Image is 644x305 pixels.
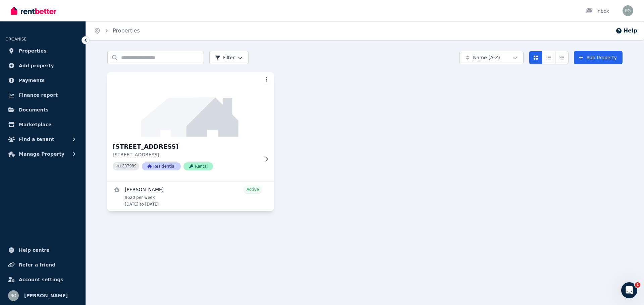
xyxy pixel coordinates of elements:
a: Refer a friend [5,258,80,272]
button: Card view [529,51,542,64]
a: Help centre [5,243,80,257]
div: Inbox [586,8,609,14]
iframe: Intercom live chat [621,282,637,298]
a: View details for Rikki Warren Makaua [107,181,274,211]
img: RentBetter [11,6,56,16]
a: 23/17 Genoa St, Surfers Paradise[STREET_ADDRESS][STREET_ADDRESS]PID 387999ResidentialRental [107,72,274,181]
a: Add Property [574,51,623,64]
span: Account settings [19,276,63,284]
button: Find a tenant [5,133,80,146]
span: Add property [19,62,54,70]
a: Account settings [5,273,80,286]
img: 23/17 Genoa St, Surfers Paradise [103,71,278,138]
a: Payments [5,74,80,87]
div: View options [529,51,569,64]
span: Finance report [19,91,58,99]
span: Manage Property [19,150,64,158]
code: 387999 [122,164,137,169]
a: Finance report [5,88,80,102]
span: Residential [142,162,181,170]
small: PID [115,164,121,168]
a: Documents [5,103,80,117]
span: Filter [215,54,235,61]
span: 1 [635,282,640,288]
p: [STREET_ADDRESS] [113,151,259,158]
a: Marketplace [5,118,80,131]
img: Rebecca Grant [8,290,19,301]
span: Name (A-Z) [473,54,500,61]
a: Properties [113,27,140,34]
img: Rebecca Grant [623,5,633,16]
span: [PERSON_NAME] [24,292,68,300]
a: Properties [5,44,80,58]
button: Help [615,27,637,35]
span: Payments [19,76,45,84]
button: Name (A-Z) [459,51,524,64]
nav: Breadcrumb [86,21,148,40]
span: Help centre [19,246,50,254]
span: Rental [183,162,213,170]
span: Find a tenant [19,135,54,143]
span: ORGANISE [5,37,26,42]
h3: [STREET_ADDRESS] [113,142,259,151]
span: Marketplace [19,121,51,129]
span: Documents [19,106,49,114]
span: Refer a friend [19,261,55,269]
button: Filter [209,51,249,64]
button: Expanded list view [555,51,569,64]
a: Add property [5,59,80,72]
span: Properties [19,47,47,55]
button: Manage Property [5,147,80,161]
button: Compact list view [542,51,555,64]
button: More options [262,75,271,84]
